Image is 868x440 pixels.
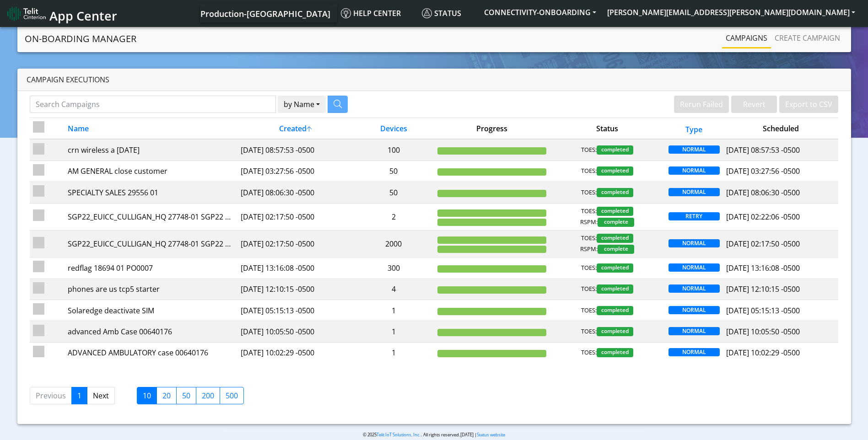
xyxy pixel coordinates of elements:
[669,145,720,154] span: NORMAL
[581,188,597,197] span: TOES:
[337,4,418,22] a: Help center
[353,321,434,342] td: 1
[353,300,434,321] td: 1
[353,230,434,257] td: 2000
[237,342,353,363] td: [DATE] 10:02:29 -0500
[237,182,353,203] td: [DATE] 08:06:30 -0500
[196,387,220,404] label: 200
[580,218,598,227] span: RSPM:
[581,166,597,176] span: TOES:
[68,187,234,198] div: SPECIALTY SALES 29556 01
[353,258,434,279] td: 300
[200,4,330,22] a: Your current platform instance
[341,8,351,18] img: knowledge.svg
[602,4,861,21] button: [PERSON_NAME][EMAIL_ADDRESS][PERSON_NAME][DOMAIN_NAME]
[669,166,720,175] span: NORMAL
[68,284,234,295] div: phones are us tcp5 starter
[477,432,505,438] a: Status website
[237,321,353,342] td: [DATE] 10:05:50 -0500
[237,230,353,257] td: [DATE] 02:17:50 -0500
[7,4,116,23] a: App Center
[237,300,353,321] td: [DATE] 05:15:13 -0500
[68,166,234,177] div: AM GENERAL close customer
[581,145,597,155] span: TOES:
[598,245,634,254] span: complete
[722,29,771,47] a: Campaigns
[68,305,234,316] div: Solaredge deactivate SIM
[341,8,401,18] span: Help center
[237,203,353,230] td: [DATE] 02:17:50 -0500
[731,96,777,113] button: Revert
[726,166,800,176] span: [DATE] 03:27:56 -0500
[779,96,838,113] button: Export to CSV
[224,431,644,438] p: © 2025 . All rights reserved.[DATE] |
[137,387,157,404] label: 10
[176,387,196,404] label: 50
[597,263,633,273] span: completed
[669,348,720,356] span: NORMAL
[353,182,434,203] td: 50
[726,284,800,294] span: [DATE] 12:10:15 -0500
[597,166,633,176] span: completed
[669,188,720,196] span: NORMAL
[726,348,800,358] span: [DATE] 10:02:29 -0500
[49,7,117,24] span: App Center
[237,139,353,161] td: [DATE] 08:57:53 -0500
[353,118,434,140] th: Devices
[68,238,234,249] div: SGP22_EUICC_CULLIGAN_HQ 27748-01 SGP22 eProfile 2 2nd
[669,263,720,272] span: NORMAL
[278,96,326,113] button: by Name
[353,161,434,182] td: 50
[68,326,234,337] div: advanced Amb Case 00640176
[581,234,597,243] span: TOES:
[581,348,597,357] span: TOES:
[597,284,633,294] span: completed
[581,327,597,336] span: TOES:
[353,139,434,161] td: 100
[597,348,633,357] span: completed
[377,432,421,438] a: Telit IoT Solutions, Inc.
[669,239,720,247] span: NORMAL
[68,211,234,222] div: SGP22_EUICC_CULLIGAN_HQ 27748-01 SGP22 eProfile 2 2nd
[597,327,633,336] span: completed
[30,96,276,113] input: Search Campaigns
[597,234,633,243] span: completed
[64,118,237,140] th: Name
[669,327,720,335] span: NORMAL
[550,118,665,140] th: Status
[237,279,353,300] td: [DATE] 12:10:15 -0500
[581,306,597,315] span: TOES:
[723,118,839,140] th: Scheduled
[68,145,234,156] div: crn wireless a [DATE]
[422,8,432,18] img: status.svg
[726,263,800,273] span: [DATE] 13:16:08 -0500
[353,279,434,300] td: 4
[156,387,177,404] label: 20
[597,306,633,315] span: completed
[597,145,633,155] span: completed
[674,96,729,113] button: Rerun Failed
[434,118,550,140] th: Progress
[68,347,234,358] div: ADVANCED AMBULATORY case 00640176
[665,118,723,140] th: Type
[771,29,844,47] a: Create campaign
[422,8,461,18] span: Status
[597,207,633,216] span: completed
[598,218,634,227] span: complete
[17,69,851,91] div: Campaign Executions
[580,245,598,254] span: RSPM:
[669,306,720,314] span: NORMAL
[597,188,633,197] span: completed
[479,4,602,21] button: CONNECTIVITY-ONBOARDING
[669,212,720,220] span: RETRY
[87,387,115,404] a: Next
[581,207,597,216] span: TOES:
[669,284,720,293] span: NORMAL
[237,258,353,279] td: [DATE] 13:16:08 -0500
[581,263,597,273] span: TOES:
[418,4,479,22] a: Status
[71,387,87,404] a: 1
[726,239,800,249] span: [DATE] 02:17:50 -0500
[237,161,353,182] td: [DATE] 03:27:56 -0500
[353,342,434,363] td: 1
